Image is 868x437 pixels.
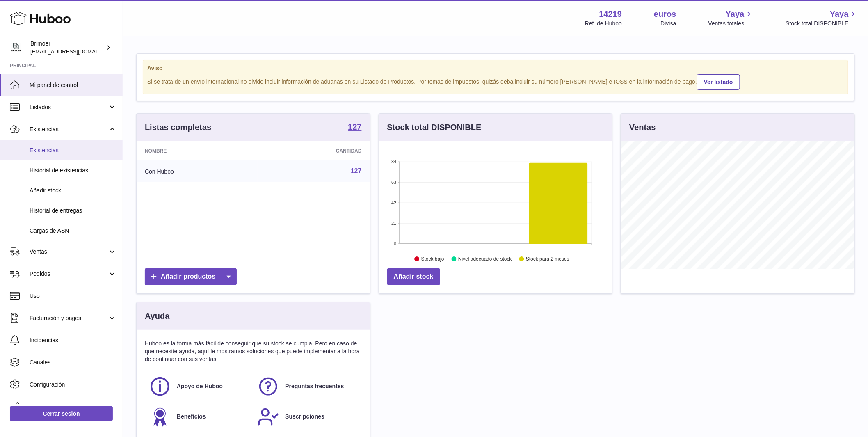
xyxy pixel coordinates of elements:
[708,9,754,27] a: Yaya Ventas totales
[30,207,82,214] font: Historial de entregas
[421,256,444,262] text: Stock bajo
[149,375,249,398] a: Apoyo de Huboo
[257,406,357,428] a: Suscripciones
[387,123,482,132] font: Stock total DISPONIBLE
[726,9,745,18] font: Yaya
[391,180,396,185] text: 63
[145,268,237,285] a: Añadir productos
[786,9,858,27] a: Yaya Stock total DISPONIBLE
[351,167,362,174] a: 127
[30,337,58,343] font: Incidencias
[43,410,80,417] font: Cerrar sesión
[697,74,740,90] a: Ver listado
[145,123,211,132] font: Listas completas
[30,270,50,277] font: Pedidos
[526,256,569,262] text: Stock para 2 meses
[30,187,61,194] font: Añadir stock
[30,48,121,55] font: [EMAIL_ADDRESS][DOMAIN_NAME]
[394,273,434,280] font: Añadir stock
[145,148,167,154] font: Nombre
[348,123,361,133] a: 127
[257,375,357,398] a: Preguntas frecuentes
[585,20,622,27] font: Ref. de Huboo
[599,9,622,18] font: 14219
[786,20,849,27] font: Stock total DISPONIBLE
[177,413,206,420] font: Beneficios
[149,406,249,428] a: Beneficios
[10,41,22,54] img: oroses@renuevo.es
[30,147,59,153] font: Existencias
[30,227,69,234] font: Cargas de ASN
[285,413,324,420] font: Suscripciones
[147,79,697,85] font: Si se trata de un envío internacional no olvide incluir información de aduanas en su Listado de P...
[30,248,47,255] font: Ventas
[394,241,396,246] text: 0
[145,311,169,320] font: Ayuda
[10,406,113,421] a: Cerrar sesión
[30,40,50,47] font: Brimoer
[145,168,174,174] font: Con Huboo
[391,159,396,164] text: 84
[161,273,215,280] font: Añadir productos
[30,126,59,133] font: Existencias
[654,9,676,18] font: euros
[30,403,64,410] font: Devoluciones
[30,104,51,110] font: Listados
[458,256,512,262] text: Nivel adecuado de stock
[177,383,223,389] font: Apoyo de Huboo
[348,122,361,131] font: 127
[10,63,36,69] font: Principal
[30,293,40,299] font: Uso
[391,221,396,226] text: 21
[30,359,50,366] font: Canales
[629,123,656,132] font: Ventas
[147,65,163,71] font: Aviso
[30,315,81,321] font: Facturación y pagos
[708,20,745,27] font: Ventas totales
[830,9,849,18] font: Yaya
[391,200,396,205] text: 42
[661,20,676,27] font: Divisa
[704,79,733,85] font: Ver listado
[30,381,65,388] font: Configuración
[387,268,440,285] a: Añadir stock
[285,383,344,389] font: Preguntas frecuentes
[30,167,88,174] font: Historial de existencias
[336,148,362,154] font: Cantidad
[145,340,360,362] font: Huboo es la forma más fácil de conseguir que su stock se cumpla. Pero en caso de que necesite ayu...
[30,82,78,88] font: Mi panel de control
